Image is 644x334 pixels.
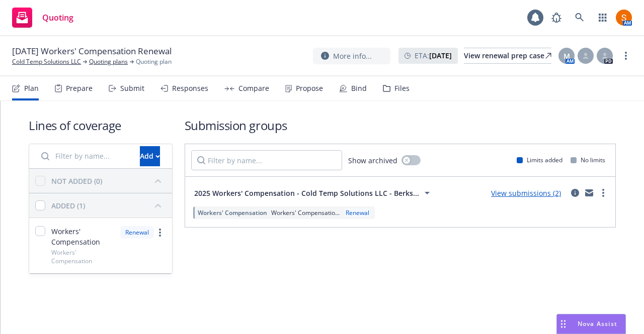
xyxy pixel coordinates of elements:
a: Switch app [593,8,613,28]
span: Workers' Compensation [51,248,114,265]
div: Renewal [344,208,371,217]
span: Quoting plan [136,57,172,66]
span: 2025 Workers' Compensation - Cold Temp Solutions LLC - Berks... [194,188,419,198]
h1: Submission groups [185,117,616,134]
div: ADDED (1) [51,200,85,211]
a: mail [583,187,595,199]
div: Files [394,84,410,92]
div: Renewal [120,226,154,239]
div: View renewal prep case [464,48,551,63]
span: More info... [333,51,372,61]
a: View submissions (2) [491,188,561,198]
div: Drag to move [557,314,570,333]
span: Workers' Compensation [198,208,267,217]
a: circleInformation [569,187,581,199]
button: 2025 Workers' Compensation - Cold Temp Solutions LLC - Berks... [191,183,436,203]
div: No limits [571,156,605,164]
div: Add [140,147,160,166]
span: Quoting [42,14,73,22]
span: [DATE] Workers' Compensation Renewal [12,45,172,57]
a: Quoting plans [89,57,128,66]
h1: Lines of coverage [29,117,173,134]
a: Cold Temp Solutions LLC [12,57,81,66]
div: Submit [120,84,144,92]
a: more [597,187,609,199]
span: Nova Assist [578,319,617,328]
a: View renewal prep case [464,48,551,64]
button: More info... [313,48,390,64]
div: Limits added [517,156,562,164]
div: Compare [238,84,269,92]
img: photo [616,10,632,26]
a: more [154,227,166,239]
div: Responses [172,84,208,92]
a: Report a Bug [546,8,567,28]
span: ETA : [415,50,452,61]
div: Bind [351,84,367,92]
span: M [563,51,570,61]
a: Quoting [8,4,77,32]
div: Plan [24,84,39,92]
div: Prepare [66,84,93,92]
div: Propose [296,84,323,92]
strong: [DATE] [429,51,452,60]
button: NOT ADDED (0) [51,173,166,189]
button: Nova Assist [556,314,626,334]
input: Filter by name... [191,150,342,170]
span: Workers' Compensatio... [271,208,340,217]
span: Show archived [348,155,397,166]
button: ADDED (1) [51,197,166,213]
button: Add [140,146,160,166]
input: Filter by name... [35,146,134,166]
span: Workers' Compensation [51,226,114,247]
a: Search [570,8,590,28]
a: more [620,50,632,62]
div: NOT ADDED (0) [51,176,102,186]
